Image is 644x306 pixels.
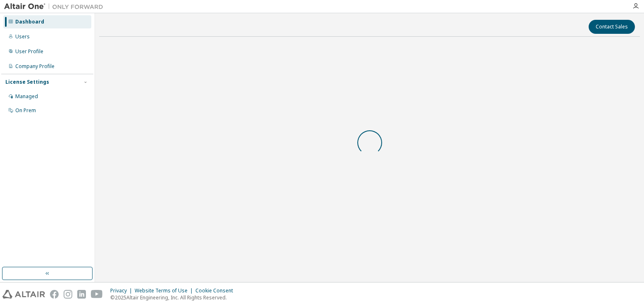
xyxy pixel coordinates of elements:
div: Users [15,33,30,40]
div: Cookie Consent [195,287,238,294]
img: linkedin.svg [77,290,86,299]
p: © 2025 Altair Engineering, Inc. All Rights Reserved. [110,294,238,301]
div: Company Profile [15,63,55,70]
button: Contact Sales [589,20,635,34]
div: Managed [15,93,38,100]
img: facebook.svg [50,290,59,299]
div: Privacy [110,287,135,294]
div: Dashboard [15,19,44,25]
div: User Profile [15,48,43,55]
img: Altair One [4,2,107,11]
img: altair_logo.svg [2,290,45,299]
div: On Prem [15,107,36,114]
img: instagram.svg [64,290,72,299]
div: Website Terms of Use [135,287,195,294]
div: License Settings [5,79,49,85]
img: youtube.svg [91,290,103,299]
